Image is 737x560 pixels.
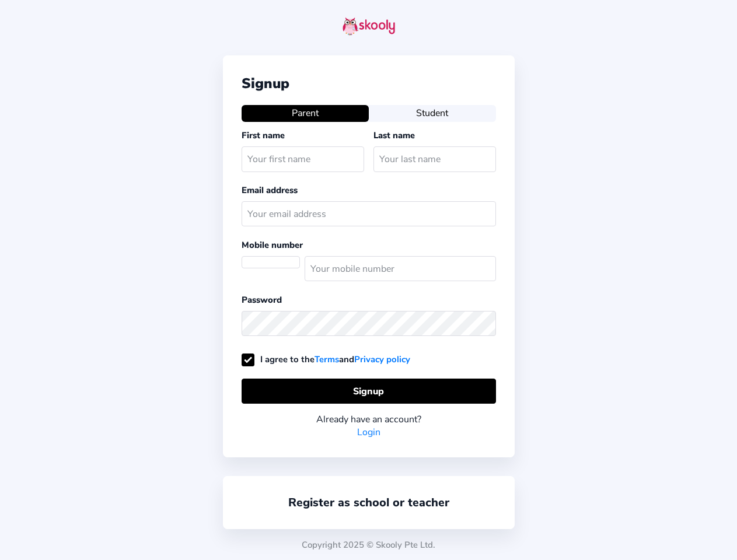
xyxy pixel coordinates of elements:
[242,413,496,426] div: Already have an account?
[305,256,496,281] input: Your mobile number
[373,129,415,141] label: Last name
[242,74,496,93] div: Signup
[373,146,496,171] input: Your last name
[343,17,395,36] img: skooly-logo.png
[315,353,339,365] a: Terms
[242,184,298,196] label: Email address
[242,353,410,365] label: I agree to the and
[242,201,496,226] input: Your email address
[242,129,285,141] label: First name
[242,294,282,306] label: Password
[242,379,496,404] button: Signup
[357,426,380,439] a: Login
[242,105,369,121] button: Parent
[369,105,496,121] button: Student
[288,495,449,510] a: Register as school or teacher
[242,239,303,251] label: Mobile number
[242,146,364,171] input: Your first name
[354,353,410,365] a: Privacy policy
